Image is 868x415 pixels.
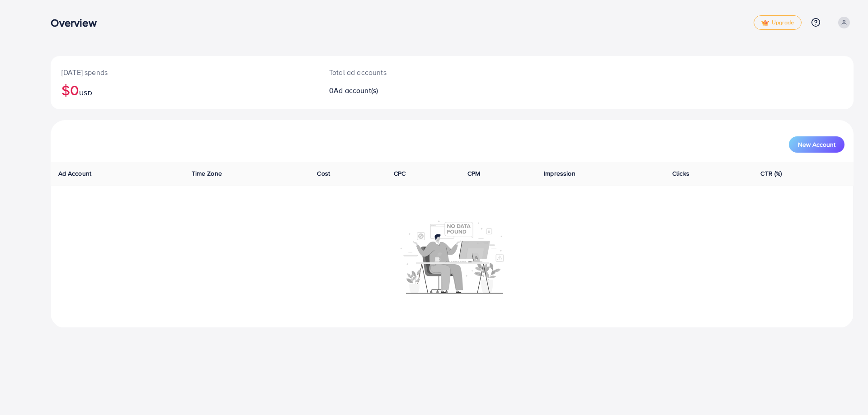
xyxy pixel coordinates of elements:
p: [DATE] spends [61,67,307,78]
span: New Account [798,141,835,148]
span: Impression [544,169,576,178]
button: New Account [789,136,844,153]
img: No account [401,219,504,294]
a: tickUpgrade [754,15,802,30]
img: tick [761,20,769,26]
h3: Overview [51,16,104,29]
span: CPM [467,169,480,178]
span: Cost [317,169,330,178]
h2: $0 [61,81,307,98]
span: Ad Account [58,169,92,178]
span: CPC [394,169,406,178]
span: CTR (%) [760,169,782,178]
span: Time Zone [192,169,222,178]
span: Upgrade [761,19,794,26]
span: USD [79,89,92,98]
span: Clicks [672,169,689,178]
span: Ad account(s) [334,85,378,95]
p: Total ad accounts [329,67,508,78]
h2: 0 [329,86,508,95]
